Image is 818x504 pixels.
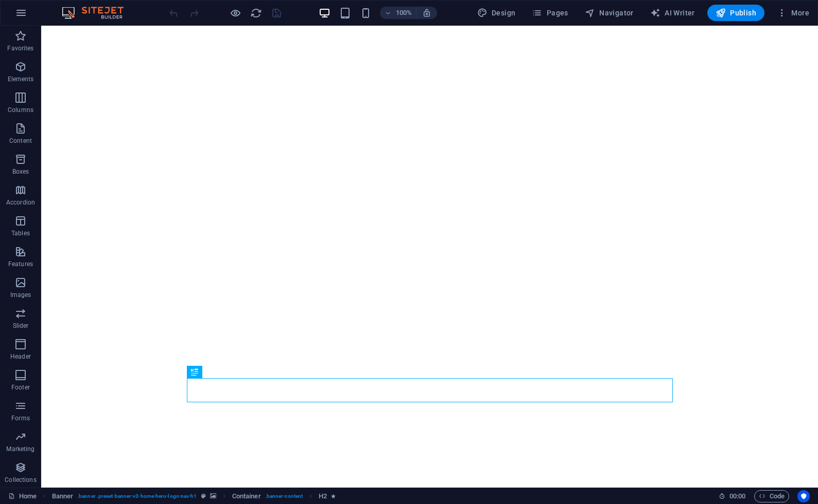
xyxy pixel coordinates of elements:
[229,7,241,19] button: Click here to leave preview mode and continue editing
[8,260,33,268] p: Features
[8,490,37,502] a: Click to cancel selection. Double-click to open Pages
[232,490,261,502] span: Click to select. Double-click to edit
[11,383,30,391] p: Footer
[52,490,336,502] nav: breadcrumb
[8,106,33,114] p: Columns
[473,5,520,21] div: Design (Ctrl+Alt+Y)
[777,8,809,18] span: More
[754,490,789,502] button: Code
[210,493,216,499] i: This element contains a background
[422,8,431,17] i: On resize automatically adjust zoom level to fit chosen device.
[11,229,30,237] p: Tables
[59,7,136,19] img: Editor Logo
[797,490,810,502] button: Usercentrics
[716,8,756,18] span: Publish
[52,490,74,502] span: Click to select. Double-click to edit
[581,5,638,21] button: Navigator
[201,493,206,499] i: This element is a customizable preset
[319,490,327,502] span: Click to select. Double-click to edit
[250,7,262,19] button: reload
[13,322,29,330] p: Slider
[528,5,572,21] button: Pages
[477,8,516,18] span: Design
[729,490,745,502] span: 00 00
[10,291,31,299] p: Images
[395,7,412,19] h6: 100%
[8,75,34,83] p: Elements
[250,7,262,19] i: Reload page
[5,476,36,484] p: Collections
[737,492,738,500] span: :
[585,8,634,18] span: Navigator
[10,352,31,361] p: Header
[773,5,813,21] button: More
[650,8,695,18] span: AI Writer
[6,445,34,453] p: Marketing
[77,490,197,502] span: . banner .preset-banner-v3-home-hero-logo-nav-h1
[532,8,568,18] span: Pages
[331,493,336,499] i: Element contains an animation
[707,5,764,21] button: Publish
[719,490,746,502] h6: Session time
[646,5,699,21] button: AI Writer
[9,137,32,145] p: Content
[265,490,303,502] span: . banner-content
[7,44,33,52] p: Favorites
[11,414,30,422] p: Forms
[380,7,416,19] button: 100%
[473,5,520,21] button: Design
[6,198,35,207] p: Accordion
[759,490,785,502] span: Code
[12,167,29,176] p: Boxes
